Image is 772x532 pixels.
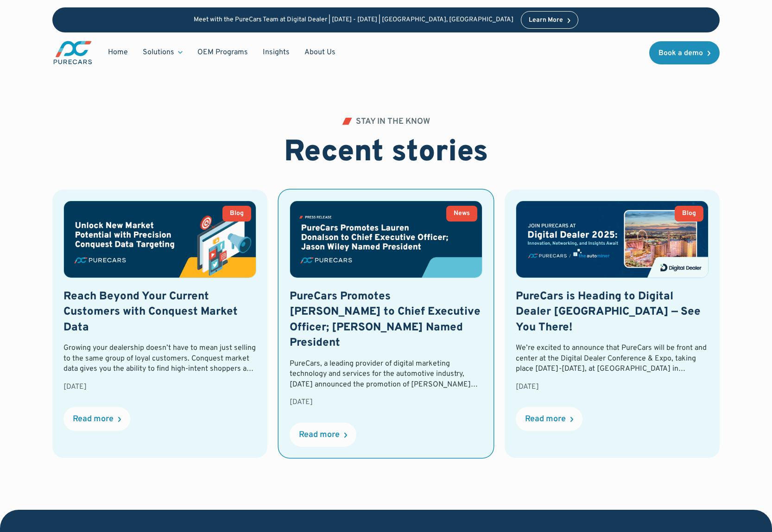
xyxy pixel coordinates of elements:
div: Growing your dealership doesn’t have to mean just selling to the same group of loyal customers. C... [63,343,256,374]
a: Book a demo [649,41,720,64]
div: Read more [525,415,566,424]
div: We’re excited to announce that PureCars will be front and center at the Digital Dealer Conference... [516,343,709,374]
div: Read more [73,415,114,424]
div: STAY IN THE KNOW [356,118,430,126]
a: Insights [255,44,297,61]
div: Book a demo [658,50,703,57]
div: Solutions [143,47,174,57]
p: Meet with the PureCars Team at Digital Dealer | [DATE] - [DATE] | [GEOGRAPHIC_DATA], [GEOGRAPHIC_... [194,16,513,24]
div: News [454,210,470,217]
div: Blog [230,210,244,217]
a: Learn More [521,11,578,29]
div: Blog [682,210,696,217]
h2: Recent stories [284,135,488,171]
div: PureCars, a leading provider of digital marketing technology and services for the automotive indu... [290,359,482,390]
div: Read more [299,431,340,439]
div: [DATE] [516,382,709,392]
a: BlogReach Beyond Your Current Customers with Conquest Market DataGrowing your dealership doesn’t ... [52,190,267,457]
img: purecars logo [52,40,93,65]
a: About Us [297,44,343,61]
div: Learn More [529,17,563,24]
div: [DATE] [63,382,256,392]
div: Solutions [135,44,190,61]
h3: PureCars is Heading to Digital Dealer [GEOGRAPHIC_DATA] — See You There! [516,289,709,336]
a: OEM Programs [190,44,255,61]
a: main [52,40,93,65]
h3: Reach Beyond Your Current Customers with Conquest Market Data [63,289,256,336]
a: Home [101,44,135,61]
div: [DATE] [290,397,482,407]
h3: PureCars Promotes [PERSON_NAME] to Chief Executive Officer; [PERSON_NAME] Named President [290,289,482,351]
a: BlogPureCars is Heading to Digital Dealer [GEOGRAPHIC_DATA] — See You There!We’re excited to anno... [505,190,720,457]
a: NewsPureCars Promotes [PERSON_NAME] to Chief Executive Officer; [PERSON_NAME] Named PresidentPure... [278,190,494,457]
